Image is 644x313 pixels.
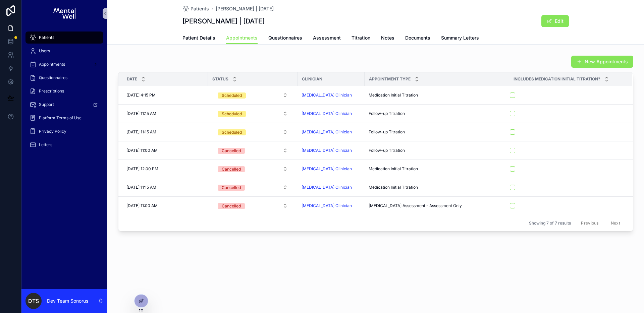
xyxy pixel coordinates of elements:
[25,125,103,137] a: Privacy Policy
[302,185,352,190] a: [MEDICAL_DATA] Clinician
[25,139,103,151] a: Letters
[369,166,505,172] a: Medication Initial Titration
[352,32,370,45] a: Titration
[369,185,505,190] a: Medication Initial Titration
[302,111,352,116] a: [MEDICAL_DATA] Clinician
[302,148,352,153] a: [MEDICAL_DATA] Clinician
[441,35,479,41] span: Summary Letters
[369,203,505,208] a: [MEDICAL_DATA] Assessment - Assessment Only
[25,85,103,97] a: Prescriptions
[302,92,352,98] a: [MEDICAL_DATA] Clinician
[212,163,293,175] button: Select Button
[126,203,204,208] a: [DATE] 11:00 AM
[25,45,103,57] a: Users
[441,32,479,45] a: Summary Letters
[126,166,158,172] span: [DATE] 12:00 PM
[212,144,293,157] a: Select Button
[126,129,204,135] a: [DATE] 11:15 AM
[53,8,75,19] img: App logo
[369,129,505,135] a: Follow-up Titration
[222,203,241,209] div: Cancelled
[302,111,361,116] a: [MEDICAL_DATA] Clinician
[302,203,352,208] a: [MEDICAL_DATA] Clinician
[191,5,209,12] span: Patients
[182,16,265,26] h1: [PERSON_NAME] | [DATE]
[222,92,242,99] div: Scheduled
[25,99,103,111] a: Support
[222,111,242,117] div: Scheduled
[369,166,418,172] span: Medication Initial Titration
[212,181,293,194] a: Select Button
[268,35,302,41] span: Questionnaires
[381,32,394,45] a: Notes
[126,111,156,116] span: [DATE] 11:15 AM
[571,56,633,68] button: New Appointments
[39,35,54,40] span: Patients
[302,203,361,208] a: [MEDICAL_DATA] Clinician
[514,76,600,82] span: Includes Medication Initial Titration?
[39,129,66,134] span: Privacy Policy
[302,92,361,98] a: [MEDICAL_DATA] Clinician
[126,148,158,153] span: [DATE] 11:00 AM
[212,144,293,156] button: Select Button
[268,32,302,45] a: Questionnaires
[212,200,293,212] button: Select Button
[182,32,215,45] a: Patient Details
[126,129,156,135] span: [DATE] 11:15 AM
[126,185,156,190] span: [DATE] 11:15 AM
[212,108,293,120] button: Select Button
[39,142,52,147] span: Letters
[25,72,103,84] a: Questionnaires
[126,166,204,172] a: [DATE] 12:00 PM
[25,58,103,70] a: Appointments
[126,111,204,116] a: [DATE] 11:15 AM
[302,76,322,82] span: Clinician
[126,203,158,208] span: [DATE] 11:00 AM
[405,35,430,41] span: Documents
[39,102,54,107] span: Support
[302,129,352,135] a: [MEDICAL_DATA] Clinician
[369,185,418,190] span: Medication Initial Titration
[212,126,293,138] button: Select Button
[369,129,405,135] span: Follow-up Titration
[405,32,430,45] a: Documents
[222,148,241,154] div: Cancelled
[313,35,341,41] span: Assessment
[369,148,505,153] a: Follow-up Titration
[302,129,361,135] a: [MEDICAL_DATA] Clinician
[212,181,293,193] button: Select Button
[369,148,405,153] span: Follow-up Titration
[126,92,204,98] a: [DATE] 4:15 PM
[216,5,274,12] a: [PERSON_NAME] | [DATE]
[369,92,418,98] span: Medication Initial Titration
[369,111,505,116] a: Follow-up Titration
[212,126,293,138] a: Select Button
[127,76,137,82] span: Date
[313,32,341,45] a: Assessment
[39,62,65,67] span: Appointments
[369,111,405,116] span: Follow-up Titration
[39,75,67,80] span: Questionnaires
[302,185,361,190] a: [MEDICAL_DATA] Clinician
[126,92,156,98] span: [DATE] 4:15 PM
[369,203,462,208] span: [MEDICAL_DATA] Assessment - Assessment Only
[182,5,209,12] a: Patients
[226,32,258,45] a: Appointments
[302,166,352,172] a: [MEDICAL_DATA] Clinician
[25,32,103,44] a: Patients
[226,35,258,41] span: Appointments
[182,35,215,41] span: Patient Details
[302,148,361,153] a: [MEDICAL_DATA] Clinician
[212,89,293,102] a: Select Button
[47,298,88,304] p: Dev Team Sonorus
